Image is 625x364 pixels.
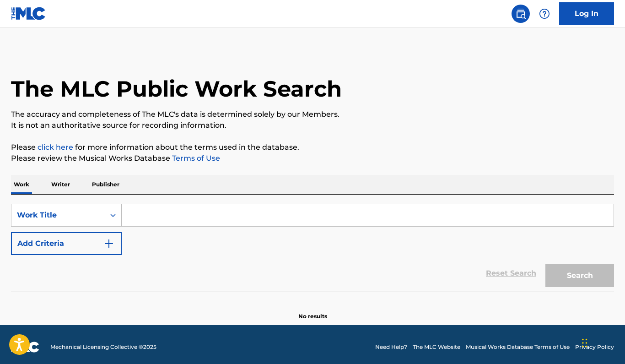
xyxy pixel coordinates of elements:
[17,210,99,221] div: Work Title
[466,343,570,351] a: Musical Works Database Terms of Use
[11,7,46,20] img: MLC Logo
[11,75,342,103] h1: The MLC Public Work Search
[170,154,220,163] a: Terms of Use
[512,5,530,23] a: Public Search
[11,142,614,153] p: Please for more information about the terms used in the database.
[515,8,526,19] img: search
[11,232,122,255] button: Add Criteria
[11,175,32,194] p: Work
[11,204,614,292] form: Search Form
[11,120,614,131] p: It is not an authoritative source for recording information.
[559,2,614,25] a: Log In
[89,175,122,194] p: Publisher
[50,343,156,351] span: Mechanical Licensing Collective © 2025
[298,301,327,321] p: No results
[575,343,614,351] a: Privacy Policy
[579,320,625,364] iframe: Chat Widget
[582,329,587,357] div: Drag
[413,343,460,351] a: The MLC Website
[375,343,407,351] a: Need Help?
[535,5,554,23] div: Help
[11,153,614,164] p: Please review the Musical Works Database
[539,8,550,19] img: help
[103,238,114,249] img: 9d2ae6d4665cec9f34b9.svg
[48,175,73,194] p: Writer
[11,109,614,120] p: The accuracy and completeness of The MLC's data is determined solely by our Members.
[38,143,73,152] a: click here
